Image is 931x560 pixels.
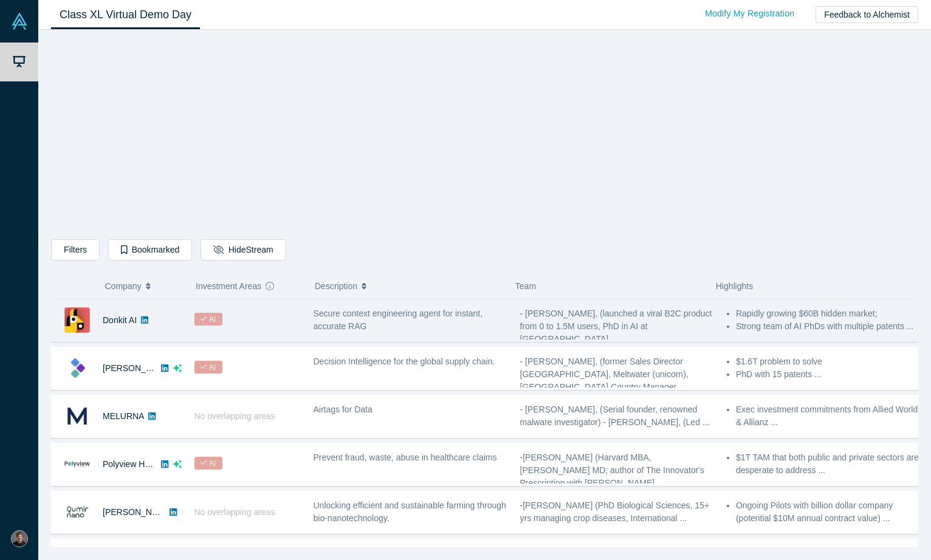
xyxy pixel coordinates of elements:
[520,500,710,523] span: -[PERSON_NAME] (PhD Biological Sciences, 15+ yrs managing crop diseases, International ...
[315,39,654,230] iframe: Alchemist Class XL Demo Day: Vault
[103,507,173,517] a: [PERSON_NAME]
[194,313,222,326] span: AI
[194,411,275,421] span: No overlapping areas
[314,500,506,523] span: Unlocking efficient and sustainable farming through bio-nanotechnology.
[201,239,286,261] button: HideStream
[736,307,921,320] li: Rapidly growing $60B hidden market;
[736,403,921,429] li: Exec investment commitments from Allied World & Allianz ...
[103,363,173,373] a: [PERSON_NAME]
[736,355,921,368] li: $1.6T problem to solve
[816,6,918,23] button: Feedback to Alchemist
[196,273,261,299] span: Investment Areas
[520,405,710,427] span: - [PERSON_NAME], (Serial founder, renowned malware investigator) - [PERSON_NAME], (Led ...
[194,361,222,374] span: AI
[692,3,807,24] a: Modify My Registration
[314,357,495,366] span: Decision Intelligence for the global supply chain.
[11,530,28,547] img: Dan Ellis's Account
[105,273,184,299] button: Company
[105,273,142,299] span: Company
[520,357,689,392] span: - [PERSON_NAME], (former Sales Director [GEOGRAPHIC_DATA], Meltwater (unicorn), [GEOGRAPHIC_DATA]...
[736,499,921,525] li: Ongoing Pilots with billion dollar company (potential $10M annual contract value) ...
[103,411,144,421] a: MELURNA
[64,403,90,429] img: MELURNA's Logo
[64,355,90,381] img: Kimaru AI's Logo
[51,1,200,29] a: Class XL Virtual Demo Day
[736,320,921,333] li: Strong team of AI PhDs with multiple patents ...
[108,239,192,261] button: Bookmarked
[716,281,753,291] span: Highlights
[11,13,28,30] img: Alchemist Vault Logo
[173,460,182,468] svg: dsa ai sparkles
[315,273,357,299] span: Description
[314,405,373,414] span: Airtags for Data
[64,499,90,525] img: Qumir Nano's Logo
[64,307,90,333] img: Donkit AI's Logo
[64,451,90,477] img: Polyview Health's Logo
[51,239,100,261] button: Filters
[515,281,536,291] span: Team
[314,452,497,462] span: Prevent fraud, waste, abuse in healthcare claims
[520,309,712,344] span: - [PERSON_NAME], (launched a viral B2C product from 0 to 1.5M users, PhD in AI at [GEOGRAPHIC_DAT...
[103,459,163,469] a: Polyview Health
[314,309,483,331] span: Secure context engineering agent for instant, accurate RAG
[194,507,275,517] span: No overlapping areas
[736,451,921,477] li: $1T TAM that both public and private sectors are desperate to address ...
[736,368,921,381] li: PhD with 15 patents ...
[315,273,503,299] button: Description
[103,315,137,325] a: Donkit AI
[173,364,182,372] svg: dsa ai sparkles
[194,457,222,470] span: AI
[520,452,705,488] span: -[PERSON_NAME] (Harvard MBA, [PERSON_NAME] MD; author of The Innovator's Prescription with [PERSO...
